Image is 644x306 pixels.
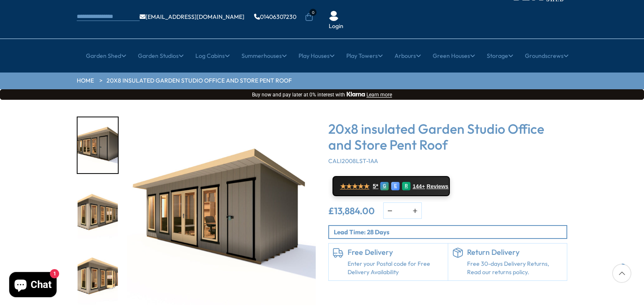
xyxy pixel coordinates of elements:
div: G [380,182,389,190]
div: 3 / 8 [77,248,119,305]
ins: £13,884.00 [328,206,375,215]
img: CaliStorageLH20x8_9b24f8ba-3d68-4294-a5ec-0edb2ad4a427_200x200.jpg [78,183,118,239]
h6: Return Delivery [467,248,563,257]
a: 0 [305,13,313,21]
img: CaliStorageLHajar20x8_002ebfa0-e1e2-498b-b9d5-2e96b839b15f_200x200.jpg [78,249,118,304]
a: Arbours [395,45,421,66]
span: CALI2008LST-1AA [328,157,378,165]
a: Log Cabins [195,45,230,66]
a: Garden Shed [86,45,126,66]
span: Reviews [427,183,449,190]
a: 01406307230 [254,14,296,20]
h3: 20x8 insulated Garden Studio Office and Store Pent Roof [328,121,567,153]
a: Summerhouses [241,45,287,66]
a: Green Houses [433,45,475,66]
a: HOME [77,77,94,85]
a: Storage [487,45,513,66]
img: User Icon [329,11,339,21]
img: 20x8 insulated Garden Studio Office and Store Pent Roof - Best Shed [127,117,316,305]
inbox-online-store-chat: Shopify online store chat [7,272,59,299]
h6: Free Delivery [348,248,444,257]
a: [EMAIL_ADDRESS][DOMAIN_NAME] [140,14,244,20]
a: Garden Studios [138,45,184,66]
div: 1 / 8 [77,117,119,174]
span: 0 [309,9,317,16]
img: CaliStorageRH20x8_6a129497-c0d7-4ad0-a0b1-d4c3bd902bf5_200x200.jpg [78,117,118,173]
a: Login [329,22,343,31]
a: Enter your Postal code for Free Delivery Availability [348,260,444,276]
span: ★★★★★ [340,182,369,190]
span: 144+ [413,183,425,190]
a: 20x8 insulated Garden Studio Office and Store Pent Roof [106,77,292,85]
div: R [402,182,410,190]
div: 2 / 8 [77,182,119,240]
a: Groundscrews [525,45,569,66]
p: Lead Time: 28 Days [334,228,566,236]
a: Play Houses [299,45,335,66]
div: E [391,182,400,190]
p: Free 30-days Delivery Returns, Read our returns policy. [467,260,563,276]
a: ★★★★★ 5* G E R 144+ Reviews [332,176,450,196]
a: Play Towers [346,45,383,66]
